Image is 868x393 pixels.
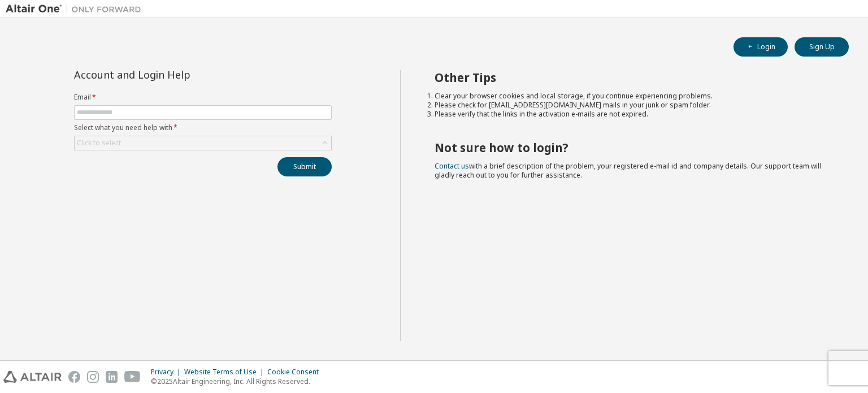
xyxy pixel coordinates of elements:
[277,157,332,176] button: Submit
[151,368,184,377] div: Privacy
[87,371,99,383] img: instagram.svg
[74,123,332,132] label: Select what you need help with
[795,37,849,57] button: Sign Up
[435,161,821,180] span: with a brief description of the problem, your registered e-mail id and company details. Our suppo...
[184,368,267,377] div: Website Terms of Use
[6,3,147,15] img: Altair One
[74,70,280,79] div: Account and Login Help
[435,70,829,85] h2: Other Tips
[68,371,80,383] img: facebook.svg
[435,92,829,101] li: Clear your browser cookies and local storage, if you continue experiencing problems.
[734,37,788,57] button: Login
[124,371,141,383] img: youtube.svg
[435,140,829,155] h2: Not sure how to login?
[151,377,325,386] p: © 2025 Altair Engineering, Inc. All Rights Reserved.
[267,368,325,377] div: Cookie Consent
[74,93,332,102] label: Email
[3,371,62,383] img: altair_logo.svg
[106,371,118,383] img: linkedin.svg
[435,101,829,110] li: Please check for [EMAIL_ADDRESS][DOMAIN_NAME] mails in your junk or spam folder.
[435,161,469,171] a: Contact us
[75,136,331,150] div: Click to select
[435,110,829,119] li: Please verify that the links in the activation e-mails are not expired.
[77,139,121,148] div: Click to select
